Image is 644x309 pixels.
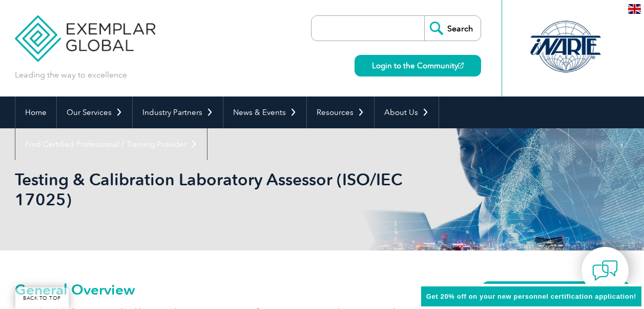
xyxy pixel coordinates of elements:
[15,69,127,81] p: Leading the way to excellence
[223,96,306,128] a: News & Events
[355,55,481,76] a: Login to the Community
[133,96,223,128] a: Industry Partners
[15,96,56,128] a: Home
[424,16,481,41] input: Search
[57,96,132,128] a: Our Services
[15,128,207,160] a: Find Certified Professional / Training Provider
[592,258,618,283] img: contact-chat.png
[482,281,630,303] a: CERTIFICATION FEE CALCULATOR
[426,293,636,300] span: Get 20% off on your new personnel certification application!
[307,96,374,128] a: Resources
[458,63,464,68] img: open_square.png
[15,287,69,309] a: BACK TO TOP
[15,281,445,298] h2: General Overview
[15,169,408,209] h1: Testing & Calibration Laboratory Assessor (ISO/IEC 17025)
[628,4,641,14] img: en
[375,96,439,128] a: About Us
